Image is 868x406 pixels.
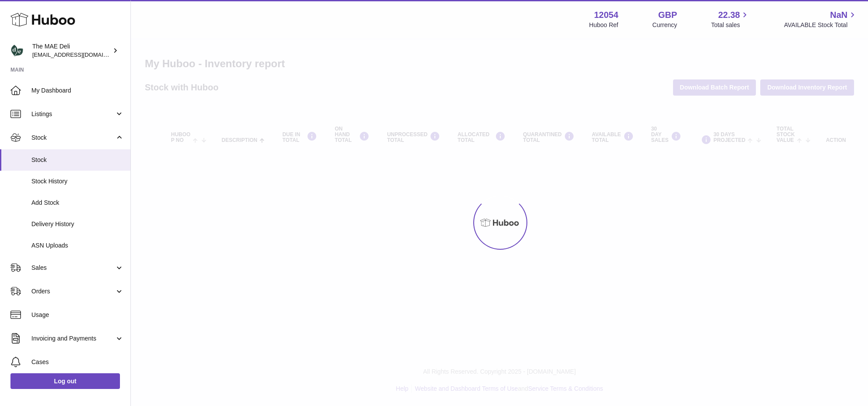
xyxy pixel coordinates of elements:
div: The MAE Deli [32,42,111,59]
span: ASN Uploads [31,241,124,250]
strong: GBP [658,9,677,21]
img: logistics@deliciouslyella.com [10,44,24,57]
span: Add Stock [31,199,124,207]
span: Stock [31,134,115,142]
span: [EMAIL_ADDRESS][DOMAIN_NAME] [32,51,128,58]
span: Sales [31,264,115,272]
span: NaN [830,9,847,21]
a: Log out [10,373,120,389]
a: NaN AVAILABLE Stock Total [784,9,858,29]
span: Stock History [31,177,124,186]
span: 22.38 [718,9,740,21]
span: Orders [31,287,115,296]
span: Invoicing and Payments [31,334,115,343]
span: Usage [31,311,124,319]
div: Huboo Ref [589,21,619,29]
span: Stock [31,156,124,164]
span: Total sales [711,21,750,29]
strong: 12054 [594,9,619,21]
span: My Dashboard [31,86,124,95]
a: 22.38 Total sales [711,9,750,29]
span: Cases [31,358,124,366]
span: Listings [31,110,115,118]
div: Currency [653,21,677,29]
span: AVAILABLE Stock Total [784,21,858,29]
span: Delivery History [31,220,124,228]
